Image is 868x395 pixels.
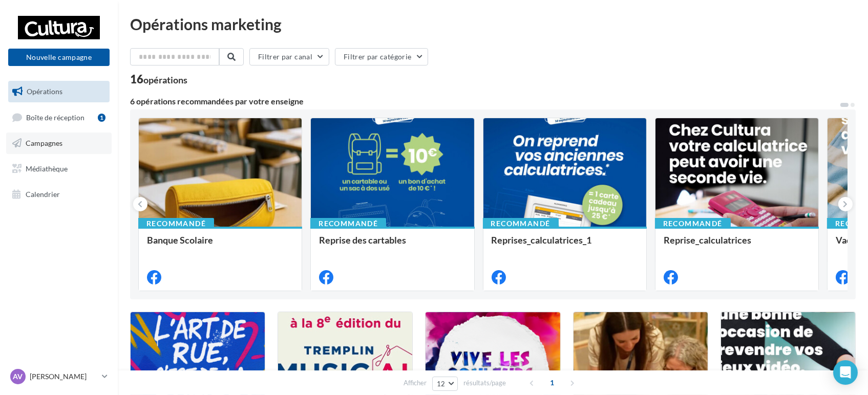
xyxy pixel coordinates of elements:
[544,375,560,391] span: 1
[319,234,406,246] span: Reprise des cartables
[249,48,329,65] button: Filtrer par canal
[664,234,751,246] span: Reprise_calculatrices
[26,164,68,173] span: Médiathèque
[147,234,213,246] span: Banque Scolaire
[432,377,458,391] button: 12
[8,367,110,386] a: AV [PERSON_NAME]
[130,97,839,105] div: 6 opérations recommandées par votre enseigne
[26,113,84,121] span: Boîte de réception
[130,16,856,32] div: Opérations marketing
[138,218,214,229] div: Recommandé
[463,378,506,388] span: résultats/page
[655,218,731,229] div: Recommandé
[26,189,60,198] span: Calendrier
[13,371,23,382] span: AV
[8,49,110,66] button: Nouvelle campagne
[492,234,592,246] span: Reprises_calculatrices_1
[833,360,858,385] div: Open Intercom Messenger
[437,380,446,388] span: 12
[6,158,112,180] a: Médiathèque
[335,48,428,65] button: Filtrer par catégorie
[30,371,98,382] p: [PERSON_NAME]
[6,184,112,205] a: Calendrier
[143,75,187,84] div: opérations
[6,81,112,102] a: Opérations
[483,218,559,229] div: Recommandé
[27,87,62,96] span: Opérations
[130,74,187,85] div: 16
[404,378,427,388] span: Afficher
[6,133,112,154] a: Campagnes
[26,139,62,147] span: Campagnes
[6,106,112,128] a: Boîte de réception1
[98,114,105,122] div: 1
[310,218,386,229] div: Recommandé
